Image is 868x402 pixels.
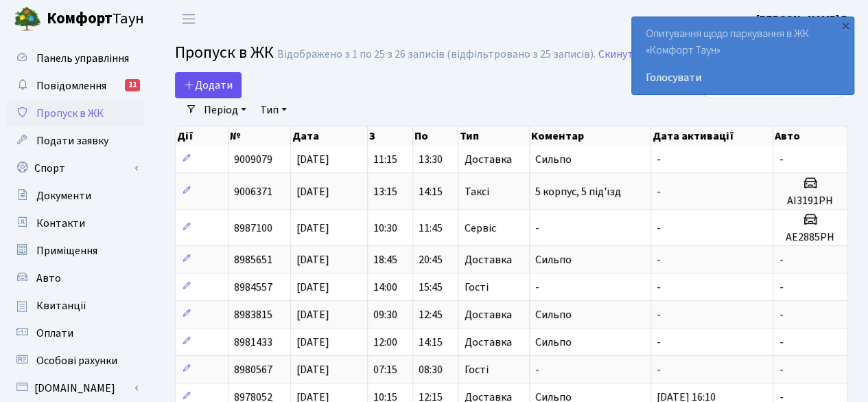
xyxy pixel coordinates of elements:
span: [DATE] [296,252,329,267]
th: По [413,126,458,146]
a: Період [198,98,252,122]
span: [DATE] [296,307,329,322]
img: logo.png [14,5,41,33]
a: Особові рахунки [7,347,144,375]
th: Авто [773,126,847,146]
span: - [779,252,783,267]
span: [DATE] [296,280,329,295]
span: Пропуск в ЖК [175,41,274,65]
span: Доставка [464,154,511,165]
span: - [657,362,661,377]
span: Доставка [464,337,511,348]
a: Контакти [7,210,144,237]
span: Гості [464,364,488,375]
a: Оплати [7,320,144,347]
span: - [535,280,539,295]
span: 08:30 [419,362,443,377]
div: × [838,19,852,32]
span: Документи [36,188,91,203]
span: 18:45 [373,252,397,267]
a: Подати заявку [7,127,144,155]
span: 8987100 [234,221,272,236]
a: Документи [7,182,144,210]
span: Особові рахунки [36,353,117,368]
th: Дата активації [650,126,773,146]
span: Повідомлення [36,78,106,93]
th: Дата [291,126,368,146]
a: Скинути [598,48,640,61]
div: 11 [125,79,140,91]
a: Пропуск в ЖК [7,100,144,127]
span: 8985651 [234,252,272,267]
span: 8980567 [234,362,272,377]
a: Повідомлення11 [7,72,144,100]
th: № [228,126,291,146]
span: 10:30 [373,221,397,236]
span: Сервіс [464,223,495,234]
span: - [779,307,783,322]
span: - [779,362,783,377]
span: 8984557 [234,280,272,295]
a: Голосувати [646,69,840,86]
span: Додати [184,78,233,93]
h5: АІ3191РН [779,194,841,208]
span: Доставка [464,309,511,320]
div: Опитування щодо паркування в ЖК «Комфорт Таун» [632,17,854,94]
span: - [657,307,661,322]
span: 9006371 [234,184,272,199]
span: - [535,221,539,236]
span: [DATE] [296,362,329,377]
span: - [657,252,661,267]
span: - [657,152,661,167]
span: 11:15 [373,152,397,167]
span: Авто [36,271,61,286]
span: 14:15 [419,335,443,350]
span: Сильпо [535,307,572,322]
a: Приміщення [7,237,144,265]
span: [DATE] [296,221,329,236]
span: - [779,152,783,167]
span: 15:45 [419,280,443,295]
span: Приміщення [36,243,97,258]
span: Подати заявку [36,133,108,148]
span: Сильпо [535,335,572,350]
a: Авто [7,265,144,292]
span: - [535,362,539,377]
span: - [657,280,661,295]
span: 8983815 [234,307,272,322]
span: Таун [47,8,144,31]
th: Коментар [530,126,651,146]
span: - [779,280,783,295]
span: 14:00 [373,280,397,295]
span: 12:45 [419,307,443,322]
span: 09:30 [373,307,397,322]
button: Переключити навігацію [172,8,206,30]
span: - [779,335,783,350]
span: Квитанції [36,298,86,313]
span: Сильпо [535,152,572,167]
a: [DOMAIN_NAME] [7,375,144,402]
span: Оплати [36,326,73,341]
span: 12:00 [373,335,397,350]
a: Панель управління [7,45,144,72]
span: [DATE] [296,184,329,199]
div: Відображено з 1 по 25 з 26 записів (відфільтровано з 25 записів). [277,48,596,61]
span: 9009079 [234,152,272,167]
b: [PERSON_NAME] В. [756,12,852,27]
b: Комфорт [47,8,113,30]
span: 20:45 [419,252,443,267]
span: [DATE] [296,152,329,167]
span: Доставка [464,254,511,265]
span: - [657,335,661,350]
h5: АЕ2885РН [779,231,841,244]
span: [DATE] [296,335,329,350]
a: Додати [175,72,242,98]
span: 13:15 [373,184,397,199]
span: - [657,221,661,236]
span: Сильпо [535,252,572,267]
th: З [368,126,413,146]
span: 8981433 [234,335,272,350]
span: 13:30 [419,152,443,167]
span: 11:45 [419,221,443,236]
a: Тип [255,98,292,122]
